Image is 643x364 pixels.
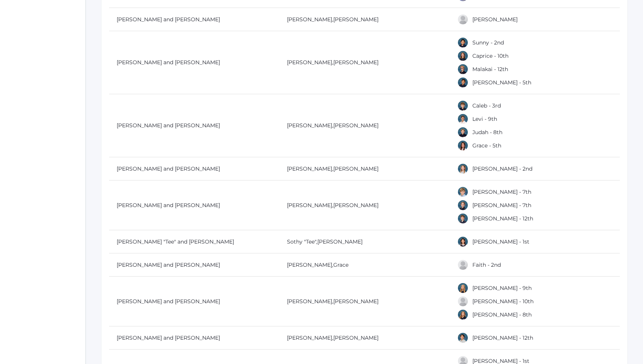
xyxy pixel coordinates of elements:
[287,59,332,66] a: [PERSON_NAME]
[117,298,220,305] a: [PERSON_NAME] and [PERSON_NAME]
[287,238,316,245] a: Sothy "Tee"
[279,31,450,94] td: ,
[457,163,469,174] div: Audrey Carroll
[287,16,332,23] a: [PERSON_NAME]
[333,334,379,341] a: [PERSON_NAME]
[472,79,531,86] a: [PERSON_NAME] - 5th
[472,39,504,46] a: Sunny - 2nd
[117,261,220,268] a: [PERSON_NAME] and [PERSON_NAME]
[472,298,534,305] a: [PERSON_NAME] - 10th
[317,238,363,245] a: [PERSON_NAME]
[279,326,450,350] td: ,
[117,334,220,341] a: [PERSON_NAME] and [PERSON_NAME]
[457,282,469,294] div: Avery Chensky
[457,199,469,211] div: Jakob Chapman
[333,122,379,129] a: [PERSON_NAME]
[287,298,332,305] a: [PERSON_NAME]
[333,165,379,172] a: [PERSON_NAME]
[457,213,469,224] div: Zackary Chapman
[279,94,450,157] td: ,
[287,202,332,209] a: [PERSON_NAME]
[287,165,332,172] a: [PERSON_NAME]
[472,188,531,195] a: [PERSON_NAME] - 7th
[279,230,450,253] td: ,
[457,259,469,271] div: Faith Chen
[472,311,532,318] a: [PERSON_NAME] - 8th
[472,261,501,268] a: Faith - 2nd
[457,37,469,48] div: Cash Carey
[457,332,469,343] div: Kesler Choi
[117,122,220,129] a: [PERSON_NAME] and [PERSON_NAME]
[117,238,234,245] a: [PERSON_NAME] "Tee" and [PERSON_NAME]
[457,186,469,198] div: Michael Chapman
[333,261,348,268] a: Grace
[279,253,450,277] td: ,
[457,309,469,320] div: Harper Chensky
[279,180,450,230] td: ,
[117,165,220,172] a: [PERSON_NAME] and [PERSON_NAME]
[117,59,220,66] a: [PERSON_NAME] and [PERSON_NAME]
[472,16,518,23] a: [PERSON_NAME]
[287,334,332,341] a: [PERSON_NAME]
[333,298,379,305] a: [PERSON_NAME]
[279,8,450,31] td: ,
[457,63,469,75] div: Malakai Carey
[333,202,379,209] a: [PERSON_NAME]
[279,157,450,180] td: ,
[457,296,469,307] div: Carter Chensky
[472,334,533,341] a: [PERSON_NAME] - 12th
[472,285,532,291] a: [PERSON_NAME] - 9th
[117,202,220,209] a: [PERSON_NAME] and [PERSON_NAME]
[457,127,469,138] div: Judah Carpenter
[117,16,220,23] a: [PERSON_NAME] and [PERSON_NAME]
[457,113,469,125] div: Levi Carpenter
[457,77,469,88] div: Gunnar Carey
[472,66,508,73] a: Malakai - 12th
[472,142,501,149] a: Grace - 5th
[333,59,379,66] a: [PERSON_NAME]
[287,261,332,268] a: [PERSON_NAME]
[279,277,450,326] td: ,
[472,102,501,109] a: Caleb - 3rd
[457,140,469,151] div: Grace Carpenter
[472,215,533,222] a: [PERSON_NAME] - 12th
[472,129,502,136] a: Judah - 8th
[472,202,531,209] a: [PERSON_NAME] - 7th
[287,122,332,129] a: [PERSON_NAME]
[333,16,379,23] a: [PERSON_NAME]
[472,52,508,59] a: Caprice - 10th
[457,236,469,247] div: Whitney Chea
[457,100,469,111] div: Caleb Carpenter
[472,116,497,122] a: Levi - 9th
[472,238,529,245] a: [PERSON_NAME] - 1st
[472,165,532,172] a: [PERSON_NAME] - 2nd
[457,50,469,62] div: Caprice Carey
[457,14,469,25] div: Luna Cardenas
